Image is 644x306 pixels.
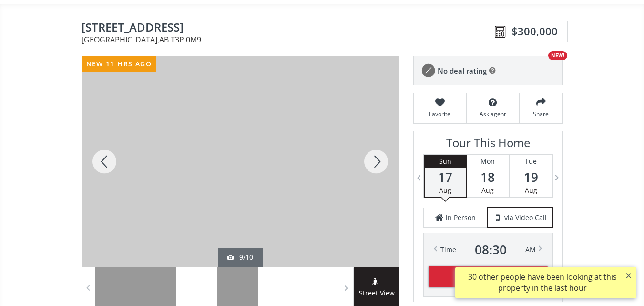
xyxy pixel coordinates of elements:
[475,243,507,256] span: 08 : 30
[438,66,487,76] span: No deal rating
[423,136,553,154] h3: Tour This Home
[82,21,490,36] span: 123 Alterations Lane NW
[510,170,552,184] span: 19
[467,155,509,168] div: Mon
[439,186,451,195] span: Aug
[440,243,536,256] div: Time AM
[227,253,253,262] div: 9/10
[82,56,399,267] div: 123 Alterations Lane NW Calgary, AB T3P 0M9 - Photo 9 of 10
[429,266,548,287] button: Schedule Tour
[481,186,494,195] span: Aug
[446,213,476,222] span: in Person
[525,186,537,195] span: Aug
[425,155,466,168] div: Sun
[425,170,466,184] span: 17
[419,110,461,118] span: Favorite
[548,51,567,60] div: NEW!
[354,288,399,299] span: Street View
[419,61,438,80] img: rating icon
[511,24,558,39] span: $300,000
[524,110,558,118] span: Share
[82,56,157,72] div: new 11 hrs ago
[510,155,552,168] div: Tue
[467,170,509,184] span: 18
[460,272,624,294] div: 30 other people have been looking at this property in the last hour
[621,267,636,284] button: ×
[471,110,514,118] span: Ask agent
[82,36,490,43] span: [GEOGRAPHIC_DATA] , AB T3P 0M9
[504,213,547,222] span: via Video Call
